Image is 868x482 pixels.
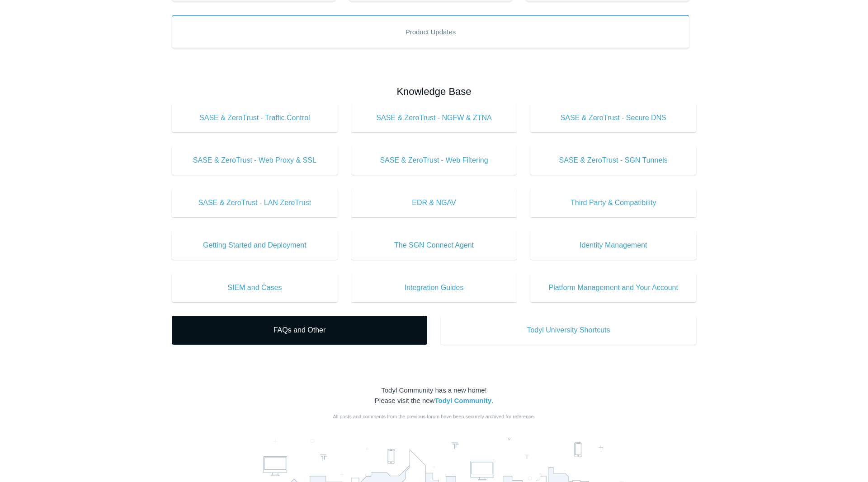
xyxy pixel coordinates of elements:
[434,397,491,404] a: Todyl Community
[365,282,504,293] span: Integration Guides
[365,240,504,251] span: The SGN Connect Agent
[172,413,696,421] div: All posts and comments from the previous forum have been securely archived for reference.
[544,112,683,123] span: SASE & ZeroTrust - Secure DNS
[454,325,683,336] span: Todyl University Shortcuts
[351,188,517,217] a: EDR & NGAV
[365,112,504,123] span: SASE & ZeroTrust - NGFW & ZTNA
[172,385,696,406] div: Todyl Community has a new home! Please visit the new .
[351,103,517,132] a: SASE & ZeroTrust - NGFW & ZTNA
[544,155,683,166] span: SASE & ZeroTrust - SGN Tunnels
[530,231,696,260] a: Identity Management
[441,316,696,345] a: Todyl University Shortcuts
[530,103,696,132] a: SASE & ZeroTrust - Secure DNS
[172,146,338,175] a: SASE & ZeroTrust - Web Proxy & SSL
[351,273,517,302] a: Integration Guides
[365,197,504,208] span: EDR & NGAV
[172,231,338,260] a: Getting Started and Deployment
[530,188,696,217] a: Third Party & Compatibility
[172,84,696,99] h2: Knowledge Base
[530,146,696,175] a: SASE & ZeroTrust - SGN Tunnels
[365,155,504,166] span: SASE & ZeroTrust - Web Filtering
[530,273,696,302] a: Platform Management and Your Account
[185,197,324,208] span: SASE & ZeroTrust - LAN ZeroTrust
[544,240,683,251] span: Identity Management
[185,325,414,336] span: FAQs and Other
[172,188,338,217] a: SASE & ZeroTrust - LAN ZeroTrust
[185,282,324,293] span: SIEM and Cases
[351,146,517,175] a: SASE & ZeroTrust - Web Filtering
[172,15,689,48] a: Product Updates
[172,103,338,132] a: SASE & ZeroTrust - Traffic Control
[185,240,324,251] span: Getting Started and Deployment
[172,316,427,345] a: FAQs and Other
[185,155,324,166] span: SASE & ZeroTrust - Web Proxy & SSL
[172,273,338,302] a: SIEM and Cases
[544,197,683,208] span: Third Party & Compatibility
[185,112,324,123] span: SASE & ZeroTrust - Traffic Control
[351,231,517,260] a: The SGN Connect Agent
[544,282,683,293] span: Platform Management and Your Account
